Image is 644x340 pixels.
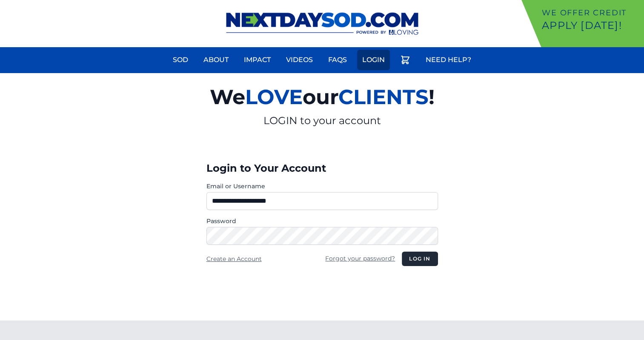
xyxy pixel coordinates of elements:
[206,161,438,175] h3: Login to Your Account
[542,19,641,32] p: Apply [DATE]!
[325,255,395,262] a: Forgot your password?
[421,50,476,70] a: Need Help?
[542,7,641,19] p: We offer Credit
[245,85,303,109] span: LOVE
[206,255,262,263] a: Create an Account
[357,50,390,70] a: Login
[168,50,193,70] a: Sod
[111,80,533,114] h2: We our !
[198,50,234,70] a: About
[323,50,352,70] a: FAQs
[239,50,276,70] a: Impact
[206,217,438,225] label: Password
[281,50,318,70] a: Videos
[338,85,429,109] span: CLIENTS
[402,252,438,266] button: Log in
[206,182,438,190] label: Email or Username
[111,114,533,127] p: LOGIN to your account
